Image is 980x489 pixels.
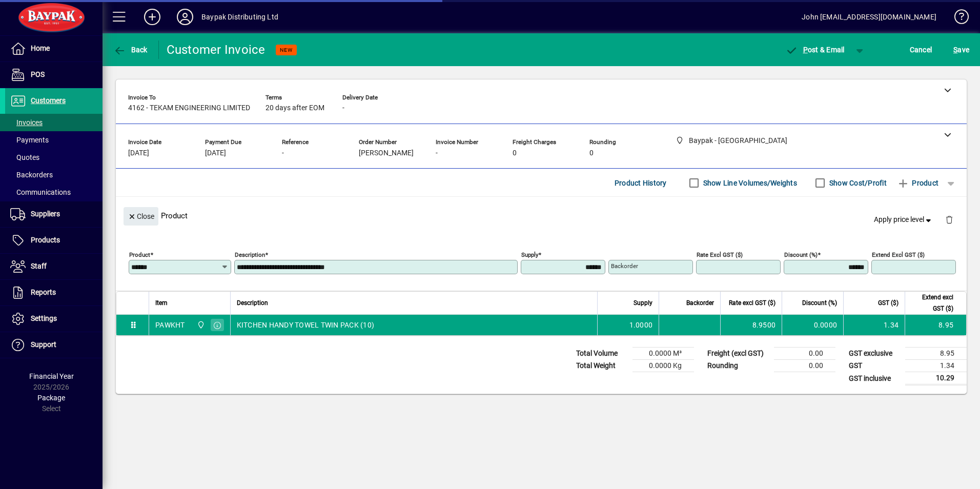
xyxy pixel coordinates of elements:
span: Financial Year [29,372,74,380]
td: Total Volume [571,348,632,360]
span: Staff [31,262,47,270]
span: Backorders [10,171,53,179]
td: Rounding [702,360,774,372]
button: Add [136,8,169,26]
a: Backorders [5,166,103,184]
span: Cancel [910,42,932,58]
td: 0.0000 Kg [632,360,694,372]
span: [PERSON_NAME] [359,149,414,157]
a: Products [5,228,103,253]
td: 0.00 [774,360,835,372]
span: S [953,46,957,54]
a: Quotes [5,149,103,166]
span: Close [128,208,154,225]
button: Post & Email [780,40,850,59]
span: Communications [10,188,71,196]
div: Product [116,197,967,234]
button: Close [124,207,158,226]
span: P [803,46,808,54]
span: Back [113,46,148,54]
mat-label: Discount (%) [784,251,818,258]
span: 0 [589,149,594,157]
span: Package [37,394,65,402]
td: Freight (excl GST) [702,348,774,360]
span: [DATE] [128,149,149,157]
span: Support [31,340,56,349]
td: 1.34 [905,360,967,372]
span: 1.0000 [629,320,653,330]
span: Product History [615,175,667,191]
div: Customer Invoice [167,42,266,58]
span: Rate excl GST ($) [729,297,775,309]
span: - [282,149,284,157]
td: GST exclusive [844,348,905,360]
td: 1.34 [843,315,905,335]
span: Customers [31,96,66,105]
span: Supply [634,297,652,309]
button: Product History [610,174,671,192]
td: 8.95 [905,315,966,335]
td: 0.00 [774,348,835,360]
span: POS [31,70,45,78]
span: 20 days after EOM [266,104,324,112]
span: Baypak - Onekawa [194,319,206,331]
span: Home [31,44,50,52]
span: - [436,149,438,157]
span: NEW [280,47,293,53]
a: Communications [5,184,103,201]
span: Invoices [10,118,43,127]
a: Support [5,332,103,358]
button: Save [951,40,972,59]
td: Total Weight [571,360,632,372]
button: Delete [937,207,962,232]
span: Products [31,236,60,244]
label: Show Cost/Profit [827,178,887,188]
span: Item [155,297,168,309]
span: Suppliers [31,210,60,218]
td: 0.0000 [782,315,843,335]
span: Discount (%) [802,297,837,309]
a: Home [5,36,103,62]
span: Description [237,297,268,309]
span: ost & Email [785,46,845,54]
span: Payments [10,136,49,144]
td: 8.95 [905,348,967,360]
td: 0.0000 M³ [632,348,694,360]
span: [DATE] [205,149,226,157]
a: Suppliers [5,201,103,227]
span: ave [953,42,969,58]
label: Show Line Volumes/Weights [701,178,797,188]
a: Staff [5,254,103,279]
span: Apply price level [874,214,933,225]
a: Payments [5,131,103,149]
td: GST inclusive [844,372,905,385]
span: GST ($) [878,297,899,309]
button: Profile [169,8,201,26]
span: 0 [513,149,517,157]
app-page-header-button: Delete [937,215,962,224]
mat-label: Product [129,251,150,258]
button: Product [892,174,944,192]
app-page-header-button: Close [121,211,161,220]
span: Reports [31,288,56,296]
a: Invoices [5,114,103,131]
button: Back [111,40,150,59]
span: 4162 - TEKAM ENGINEERING LIMITED [128,104,250,112]
a: Knowledge Base [947,2,967,35]
button: Apply price level [870,211,937,229]
a: Settings [5,306,103,332]
mat-label: Backorder [611,262,638,270]
mat-label: Supply [521,251,538,258]
td: GST [844,360,905,372]
span: Backorder [686,297,714,309]
span: Extend excl GST ($) [911,292,953,314]
span: KITCHEN HANDY TOWEL TWIN PACK (10) [237,320,375,330]
div: Baypak Distributing Ltd [201,9,278,25]
span: Product [897,175,938,191]
span: Settings [31,314,57,322]
span: Quotes [10,153,39,161]
div: John [EMAIL_ADDRESS][DOMAIN_NAME] [802,9,936,25]
a: Reports [5,280,103,305]
mat-label: Extend excl GST ($) [872,251,925,258]
div: 8.9500 [727,320,775,330]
